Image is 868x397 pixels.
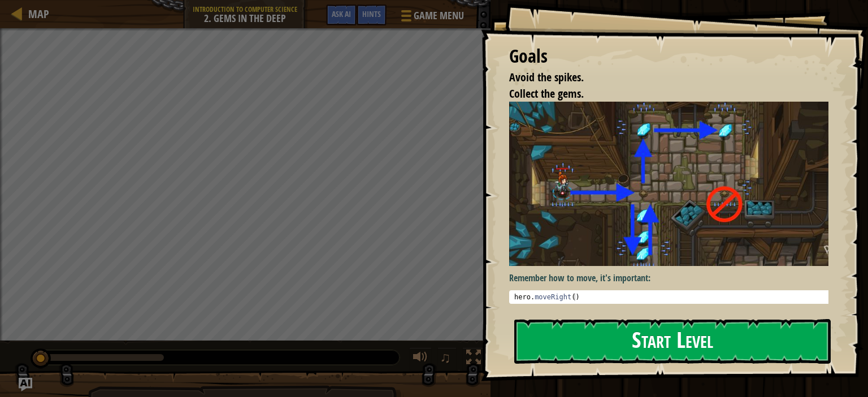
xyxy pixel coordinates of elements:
button: Ask AI [326,5,357,25]
li: Collect the gems. [495,86,826,102]
span: ♫ [440,349,451,366]
span: Collect the gems. [509,86,584,101]
li: Avoid the spikes. [495,69,826,86]
button: Ask AI [19,378,32,391]
button: Adjust volume [409,347,432,370]
img: Gems in the deep [509,102,837,266]
span: Map [28,6,49,21]
button: Toggle fullscreen [462,347,485,370]
button: Game Menu [392,5,471,31]
p: Remember how to move, it's important: [509,272,837,285]
div: Goals [509,43,828,69]
button: ♫ [437,347,457,370]
span: Hints [362,8,381,19]
button: Start Level [514,319,831,364]
a: Map [23,6,49,21]
span: Avoid the spikes. [509,69,584,85]
span: Ask AI [332,8,351,19]
span: Game Menu [414,8,464,23]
